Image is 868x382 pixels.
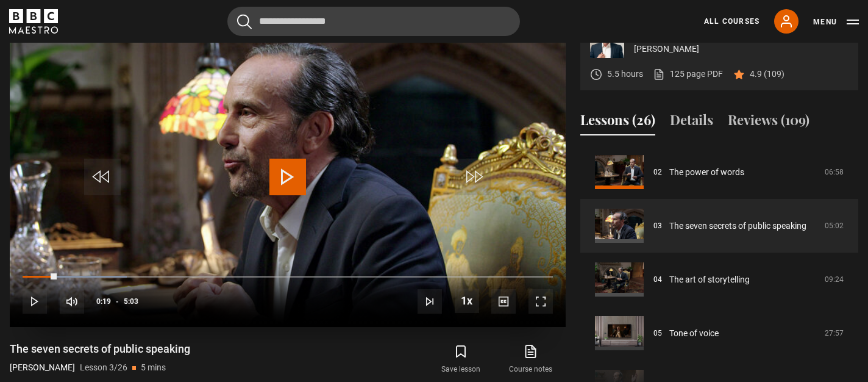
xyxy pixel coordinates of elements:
[750,68,784,81] p: 4.9 (109)
[116,297,119,306] span: -
[728,110,809,135] button: Reviews (109)
[528,289,553,314] button: Fullscreen
[669,166,744,179] a: The power of words
[23,289,47,314] button: Play
[669,327,719,340] a: Tone of voice
[10,342,190,356] h1: The seven secrets of public speaking
[426,342,496,377] button: Save lesson
[60,289,84,314] button: Mute
[455,289,479,313] button: Playback Rate
[124,290,138,312] span: 5:03
[496,342,566,377] a: Course notes
[670,110,713,135] button: Details
[491,289,516,314] button: Captions
[141,361,166,374] p: 5 mins
[237,14,252,29] button: Submit the search query
[669,273,750,286] a: The art of storytelling
[80,361,127,374] p: Lesson 3/26
[10,361,75,374] p: [PERSON_NAME]
[634,43,848,56] p: [PERSON_NAME]
[10,14,566,327] video-js: Video Player
[669,220,806,232] a: The seven secrets of public speaking
[653,68,723,81] a: 125 page PDF
[813,16,859,28] button: Toggle navigation
[580,110,655,135] button: Lessons (26)
[23,276,553,278] div: Progress Bar
[96,290,111,312] span: 0:19
[607,68,643,81] p: 5.5 hours
[9,9,58,34] svg: BBC Maestro
[227,7,520,36] input: Search
[704,16,759,27] a: All Courses
[418,289,442,314] button: Next Lesson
